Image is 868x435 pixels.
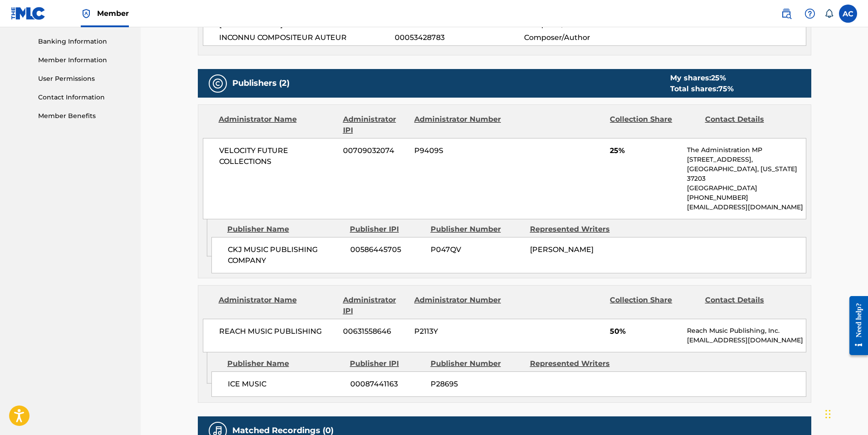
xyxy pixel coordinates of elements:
p: [GEOGRAPHIC_DATA], [US_STATE] 37203 [687,164,805,183]
div: My shares: [670,73,734,84]
span: 00586445705 [350,244,424,255]
p: [PHONE_NUMBER] [687,193,805,203]
div: Represented Writers [530,358,623,369]
span: 25% [610,145,680,156]
a: User Permissions [38,74,130,84]
p: [STREET_ADDRESS], [687,155,805,164]
span: P9409S [414,145,502,156]
div: Administrator Name [219,114,336,136]
div: Total shares: [670,84,734,94]
div: Contact Details [705,114,793,136]
span: P047QV [431,244,523,255]
div: Contact Details [705,295,793,316]
div: Collection Share [610,295,698,316]
img: Publishers [212,78,223,89]
div: Administrator IPI [343,295,407,316]
span: 00053428783 [395,32,524,43]
span: Member [97,8,129,19]
span: P2113Y [414,326,502,337]
a: Public Search [777,5,795,23]
p: [GEOGRAPHIC_DATA] [687,183,805,193]
img: MLC Logo [11,7,46,20]
span: REACH MUSIC PUBLISHING [219,326,337,337]
span: 25 % [711,74,726,82]
div: Administrator IPI [343,114,407,136]
span: P28695 [431,379,523,390]
div: Administrator Number [414,114,502,136]
span: 00709032074 [343,145,407,156]
img: Top Rightsholder [81,8,92,19]
a: Member Benefits [38,111,130,121]
span: CKJ MUSIC PUBLISHING COMPANY [228,244,343,266]
div: Drag [825,400,831,428]
div: Represented Writers [530,224,623,235]
span: 75 % [718,84,734,93]
h5: Publishers (2) [232,78,289,89]
div: Publisher Number [431,358,523,369]
span: 50% [610,326,680,337]
iframe: Resource Center [843,289,868,362]
div: Publisher IPI [350,358,424,369]
div: Publisher IPI [350,224,424,235]
span: 00087441163 [350,379,424,390]
div: Publisher Number [431,224,523,235]
iframe: Chat Widget [823,391,868,435]
span: VELOCITY FUTURE COLLECTIONS [219,145,337,167]
p: Reach Music Publishing, Inc. [687,326,805,336]
img: help [804,8,815,19]
a: Banking Information [38,37,130,46]
div: Administrator Number [414,295,502,316]
div: Publisher Name [227,358,343,369]
img: search [781,8,792,19]
span: Composer/Author [524,32,642,43]
p: [EMAIL_ADDRESS][DOMAIN_NAME] [687,336,805,345]
p: The Administration MP [687,145,805,155]
div: Notifications [824,9,834,18]
span: 00631558646 [343,326,407,337]
p: [EMAIL_ADDRESS][DOMAIN_NAME] [687,203,805,212]
div: Help [801,5,819,23]
span: ICE MUSIC [228,379,343,390]
span: [PERSON_NAME] [530,245,593,254]
div: Collection Share [610,114,698,136]
a: Member Information [38,55,130,65]
div: User Menu [839,5,857,23]
div: Publisher Name [227,224,343,235]
div: Administrator Name [219,295,336,316]
a: Contact Information [38,93,130,102]
span: INCONNU COMPOSITEUR AUTEUR [219,32,395,43]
